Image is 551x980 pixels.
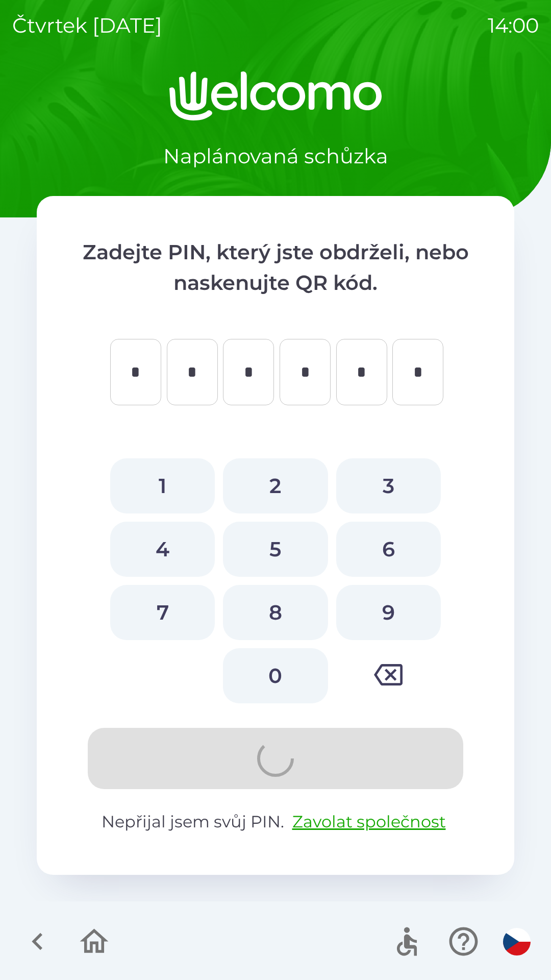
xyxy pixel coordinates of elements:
button: 8 [223,585,328,640]
p: čtvrtek [DATE] [12,10,162,41]
p: Nepřijal jsem svůj PIN. [78,810,473,834]
button: 2 [223,458,328,513]
p: 14:00 [488,10,539,41]
button: 1 [110,458,215,513]
button: 4 [110,522,215,577]
img: cs flag [503,928,531,955]
img: Logo [37,71,514,120]
button: 3 [336,458,441,513]
button: 5 [223,522,328,577]
button: 0 [223,648,328,703]
button: 7 [110,585,215,640]
p: Zadejte PIN, který jste obdrželi, nebo naskenujte QR kód. [78,237,473,298]
button: 9 [336,585,441,640]
p: Naplánovaná schůzka [163,141,388,171]
button: Zavolat společnost [288,810,450,834]
button: 6 [336,522,441,577]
